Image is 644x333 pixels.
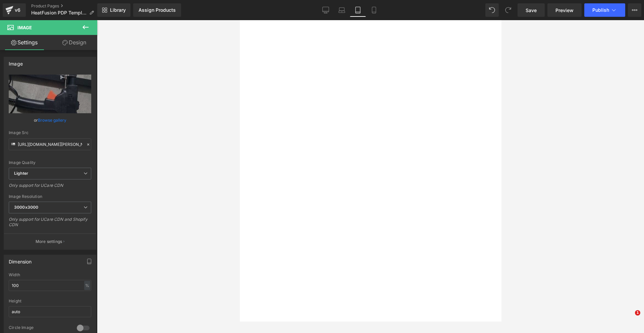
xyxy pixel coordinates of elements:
[4,234,96,249] button: More settings
[9,280,91,291] input: auto
[14,205,38,210] b: 3000x3000
[526,7,537,14] span: Save
[110,7,126,13] span: Library
[97,3,130,17] a: New Library
[31,3,99,9] a: Product Pages
[9,183,91,193] div: Only support for UCare CDN
[9,273,91,277] div: Width
[584,3,625,17] button: Publish
[139,7,176,13] div: Assign Products
[13,6,22,14] div: v6
[14,171,28,176] b: Lighter
[9,255,32,264] div: Dimension
[9,117,91,124] div: or
[9,299,91,303] div: Height
[350,3,366,17] a: Tablet
[366,3,382,17] a: Mobile
[17,25,32,30] span: Image
[334,3,350,17] a: Laptop
[38,114,66,126] a: Browse gallery
[555,7,574,14] span: Preview
[3,3,26,17] a: v6
[9,57,23,67] div: Image
[36,239,62,245] p: More settings
[84,281,90,290] div: %
[9,306,91,317] input: auto
[9,130,91,135] div: Image Src
[485,3,499,17] button: Undo
[9,325,70,332] div: Circle Image
[9,138,91,150] input: Link
[547,3,582,17] a: Preview
[635,310,640,316] span: 1
[9,160,91,165] div: Image Quality
[628,3,641,17] button: More
[50,35,99,50] a: Design
[592,7,609,13] span: Publish
[501,3,515,17] button: Redo
[9,217,91,232] div: Only support for UCare CDN and Shopify CDN
[621,310,637,326] iframe: Intercom live chat
[9,194,91,199] div: Image Resolution
[31,10,87,15] span: HeatFusion PDP Template
[318,3,334,17] a: Desktop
